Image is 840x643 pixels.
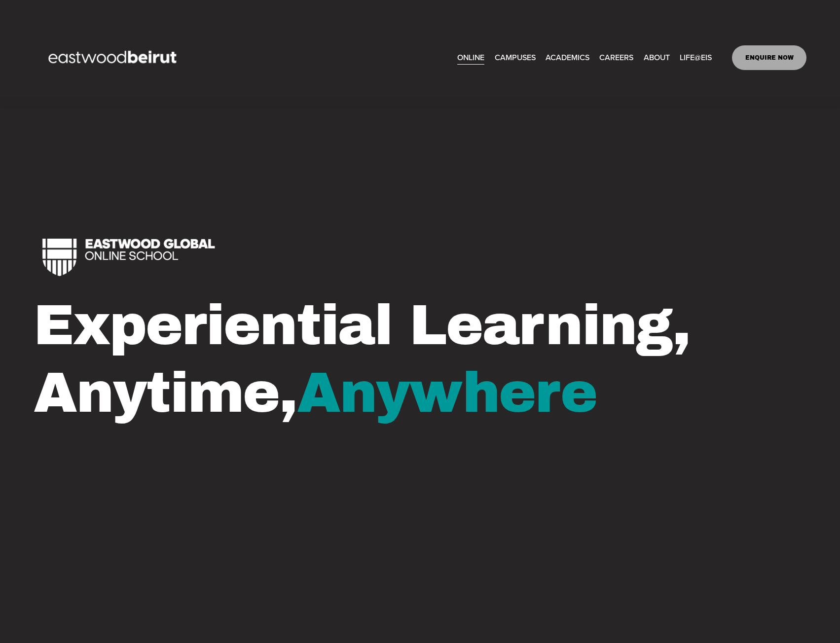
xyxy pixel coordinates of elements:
h1: Experiential Learning, Anytime, [34,292,806,427]
span: CAMPUSES [495,50,536,65]
span: ACADEMICS [546,50,589,65]
a: folder dropdown [680,50,712,66]
a: folder dropdown [546,50,589,66]
span: ABOUT [644,50,670,65]
a: ENQUIRE NOW [732,45,806,70]
a: ONLINE [457,50,484,66]
a: folder dropdown [644,50,670,66]
img: EastwoodIS Global Site [34,33,194,83]
span: Anywhere [297,362,597,424]
a: folder dropdown [495,50,536,66]
span: LIFE@EIS [680,50,712,65]
a: CAREERS [599,50,633,66]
